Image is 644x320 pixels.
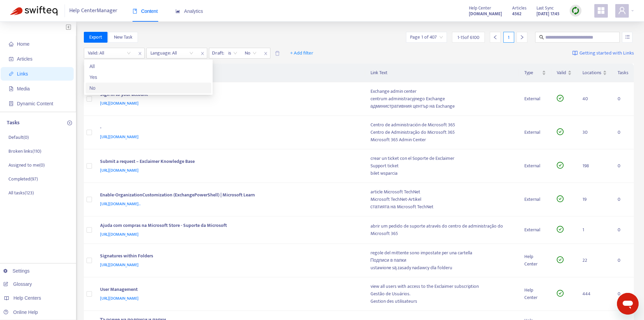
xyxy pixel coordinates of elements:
td: 198 [577,149,612,183]
div: Ajuda com compras na Microsoft Store - Suporte da Microsoft [100,222,357,231]
p: Default ( 0 ) [8,134,29,141]
div: Yes [86,72,211,83]
span: check-circle [557,290,564,297]
td: 0 [612,216,634,244]
th: Link Title [95,64,365,82]
span: check-circle [557,195,564,202]
span: Home [17,41,29,47]
strong: 4562 [512,10,521,18]
div: External [524,196,546,203]
span: No [245,48,257,58]
span: Links [17,71,28,77]
p: Broken links ( 110 ) [8,148,41,155]
span: left [493,35,498,40]
td: 22 [577,244,612,277]
span: [URL][DOMAIN_NAME] [100,100,139,107]
span: Draft : [209,48,225,58]
span: Type [524,69,541,77]
span: Articles [17,56,32,62]
div: Help Center [524,286,546,301]
td: 19 [577,183,612,216]
div: Microsoft 365 Admin Center [371,136,514,144]
span: is [228,48,237,58]
span: Articles [512,4,526,12]
span: Help Centers [14,295,41,301]
div: - [100,124,357,133]
th: Tasks [612,64,634,82]
img: image-link [572,50,578,56]
div: All [86,61,211,72]
div: External [524,95,546,103]
th: Valid [551,64,577,82]
span: check-circle [557,256,564,263]
span: account-book [9,57,14,61]
span: link [9,71,14,76]
div: All [90,63,207,70]
span: New Task [114,34,133,41]
div: External [524,162,546,170]
div: административния център на Exchange [371,103,514,110]
th: Type [519,64,551,82]
td: 0 [612,183,634,216]
span: Help Center [469,4,491,12]
span: 1 - 15 of 6100 [457,34,479,41]
img: Swifteq [10,6,57,16]
div: 1 [503,32,514,43]
span: + Add filter [290,49,313,57]
span: book [133,9,137,14]
div: Gestão de Usuários. [371,290,514,298]
span: [URL][DOMAIN_NAME] [100,261,139,268]
div: bilet wsparcia [371,170,514,177]
div: view all users with access to the Exclaimer subscription [371,283,514,290]
div: Gestion des utilisateurs [371,298,514,305]
th: Link Text [365,64,519,82]
p: Assigned to me ( 0 ) [8,162,45,169]
td: 0 [612,244,634,277]
a: Getting started with Links [572,48,634,59]
div: External [524,129,546,136]
p: Completed ( 97 ) [8,175,38,183]
div: Signatures within Folders [100,252,357,261]
span: Content [133,8,158,14]
div: Yes [90,73,207,81]
div: Help Center [524,253,546,268]
td: 0 [612,277,634,311]
div: abrir um pedido de suporte através do centro de administração do Microsoft 365 [371,222,514,237]
span: check-circle [557,162,564,169]
span: appstore [597,6,605,15]
span: Media [17,86,30,91]
span: user [618,6,626,15]
span: close [198,49,207,58]
span: close [261,49,270,58]
div: crear un ticket con el Soporte de Exclaimer [371,155,514,162]
div: centrum administracyjnego Exchange [371,95,514,103]
div: статията на Microsoft TechNet [371,203,514,211]
button: Export [84,32,108,43]
span: Locations [582,69,601,77]
p: Tasks [7,119,20,127]
button: + Add filter [285,48,318,59]
div: ustawione są zasady nadawcy dla folderu [371,264,514,272]
div: Подписи в папки [371,257,514,264]
div: No [90,84,207,92]
div: Sign in to your account [100,91,357,100]
span: search [539,35,544,40]
div: User Management [100,286,357,295]
td: 0 [612,116,634,149]
span: Help Center Manager [69,4,117,17]
span: container [9,101,14,106]
span: close [136,49,144,58]
span: [URL][DOMAIN_NAME] [100,295,139,302]
div: No [86,83,211,93]
span: check-circle [557,128,564,135]
td: 30 [577,116,612,149]
div: regole del mittente sono impostate per una cartella [371,249,514,257]
td: 40 [577,82,612,116]
span: [URL][DOMAIN_NAME].. [100,200,141,207]
td: 444 [577,277,612,311]
div: article Microsoft TechNet [371,188,514,196]
span: check-circle [557,226,564,233]
a: Online Help [3,310,38,315]
span: [URL][DOMAIN_NAME] [100,231,139,238]
div: External [524,226,546,234]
